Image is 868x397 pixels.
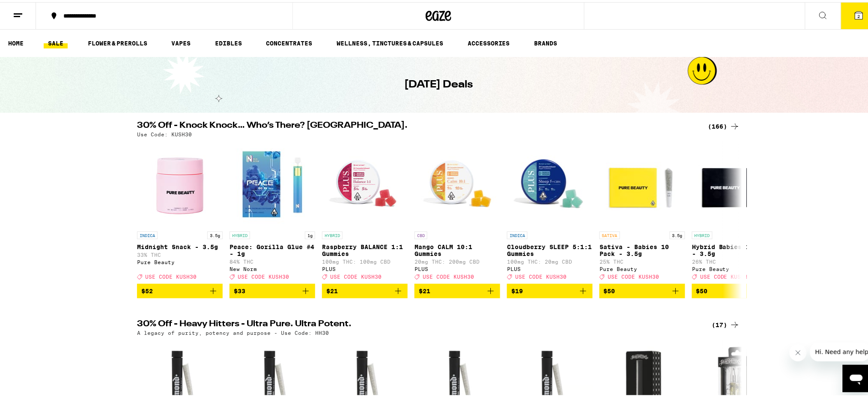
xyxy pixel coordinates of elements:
p: 100mg THC: 20mg CBD [507,257,593,262]
p: Use Code: KUSH30 [137,129,192,135]
a: Open page for Peace: Gorilla Glue #4 - 1g from New Norm [230,139,315,282]
span: USE CODE KUSH30 [330,272,382,277]
div: PLUS [415,264,500,270]
h2: 30% Off - Knock Knock… Who’s There? [GEOGRAPHIC_DATA]. [137,119,698,129]
span: USE CODE KUSH30 [515,272,567,277]
a: VAPES [167,36,195,46]
p: SATIVA [600,229,620,237]
a: HOME [4,36,28,46]
a: Open page for Sativa - Babies 10 Pack - 3.5g from Pure Beauty [600,139,685,282]
img: Pure Beauty - Sativa - Babies 10 Pack - 3.5g [600,139,685,225]
a: Open page for Hybrid Babies 10 Pack - 3.5g from Pure Beauty [692,139,778,282]
button: Add to bag [692,282,778,296]
p: 1g [305,229,315,237]
a: EDIBLES [211,36,246,46]
p: 3.5g [207,229,223,237]
p: HYBRID [322,229,343,237]
p: Cloudberry SLEEP 5:1:1 Gummies [507,241,593,255]
span: USE CODE KUSH30 [145,272,197,277]
button: Add to bag [322,282,408,296]
p: 20mg THC: 200mg CBD [415,257,500,262]
span: $50 [696,286,708,292]
p: Mango CALM 10:1 Gummies [415,241,500,255]
a: CONCENTRATES [262,36,317,46]
span: USE CODE KUSH30 [700,272,752,277]
a: (17) [712,318,740,328]
span: $33 [234,286,245,292]
p: 100mg THC: 100mg CBD [322,257,408,262]
div: PLUS [507,264,593,270]
p: Raspberry BALANCE 1:1 Gummies [322,241,408,255]
p: 26% THC [692,257,778,262]
h2: 30% Off - Heavy Hitters - Ultra Pure. Ultra Potent. [137,318,698,328]
span: $52 [141,286,153,292]
a: Open page for Raspberry BALANCE 1:1 Gummies from PLUS [322,139,408,282]
p: 84% THC [230,257,315,262]
a: BRANDS [530,36,562,46]
img: New Norm - Peace: Gorilla Glue #4 - 1g [230,139,315,225]
span: $19 [511,286,523,292]
button: Add to bag [137,282,223,296]
p: Hybrid Babies 10 Pack - 3.5g [692,241,778,255]
p: INDICA [137,229,158,237]
a: Open page for Cloudberry SLEEP 5:1:1 Gummies from PLUS [507,139,593,282]
p: A legacy of purity, potency and purpose - Use Code: HH30 [137,328,329,334]
h1: [DATE] Deals [404,75,473,90]
img: PLUS - Cloudberry SLEEP 5:1:1 Gummies [507,139,593,225]
span: $21 [419,286,430,292]
p: Midnight Snack - 3.5g [137,241,223,248]
img: PLUS - Raspberry BALANCE 1:1 Gummies [322,139,408,225]
button: Add to bag [507,282,593,296]
span: $50 [604,286,615,292]
span: 2 [858,12,860,17]
button: Add to bag [415,282,500,296]
span: USE CODE KUSH30 [238,272,289,277]
p: Peace: Gorilla Glue #4 - 1g [230,241,315,255]
p: Sativa - Babies 10 Pack - 3.5g [600,241,685,255]
button: Add to bag [600,282,685,296]
p: 3.5g [670,229,685,237]
a: WELLNESS, TINCTURES & CAPSULES [332,36,447,46]
span: $21 [326,286,338,292]
span: USE CODE KUSH30 [423,272,474,277]
p: INDICA [507,229,528,237]
div: PLUS [322,264,408,270]
img: Pure Beauty - Midnight Snack - 3.5g [137,139,223,225]
a: ACCESSORIES [463,36,514,46]
a: (166) [708,119,740,129]
p: 25% THC [600,257,685,262]
iframe: Close message [790,342,807,359]
div: Pure Beauty [137,257,223,263]
img: PLUS - Mango CALM 10:1 Gummies [415,139,500,225]
span: Hi. Need any help? [5,6,62,13]
p: HYBRID [230,229,250,237]
img: Pure Beauty - Hybrid Babies 10 Pack - 3.5g [692,139,778,225]
button: Add to bag [230,282,315,296]
a: Open page for Mango CALM 10:1 Gummies from PLUS [415,139,500,282]
div: New Norm [230,264,315,270]
div: Pure Beauty [692,264,778,270]
a: Open page for Midnight Snack - 3.5g from Pure Beauty [137,139,223,282]
span: USE CODE KUSH30 [608,272,659,277]
a: FLOWER & PREROLLS [84,36,152,46]
p: HYBRID [692,229,713,237]
p: CBD [415,229,427,237]
a: SALE [44,36,68,46]
div: Pure Beauty [600,264,685,270]
p: 33% THC [137,250,223,256]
